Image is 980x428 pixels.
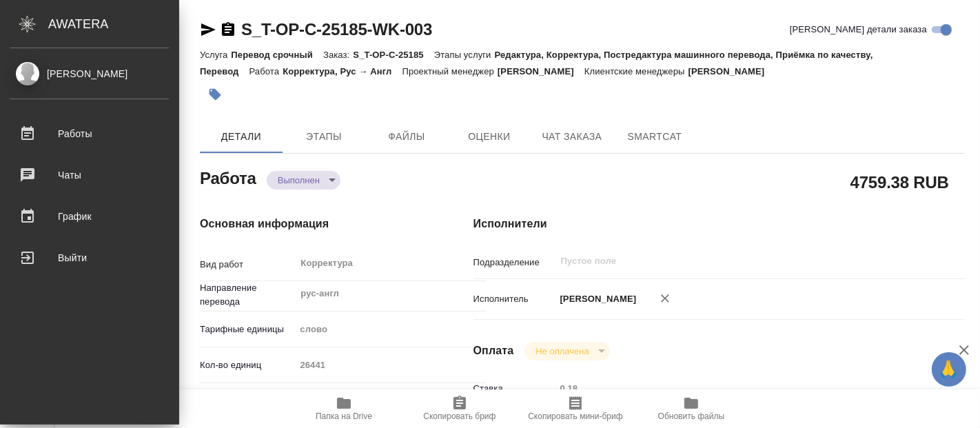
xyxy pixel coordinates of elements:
[498,66,584,77] p: [PERSON_NAME]
[10,247,169,268] div: Выйти
[622,128,688,145] span: SmartCat
[402,389,518,428] button: Скопировать бриф
[473,292,555,306] p: Исполнитель
[688,66,775,77] p: [PERSON_NAME]
[200,165,256,190] h2: Работа
[650,283,680,314] button: Удалить исполнителя
[10,206,169,227] div: График
[3,241,176,275] a: Выйти
[200,21,216,38] button: Скопировать ссылку для ЯМессенджера
[48,10,179,38] div: AWATERA
[473,216,965,232] h4: Исполнители
[353,50,433,60] p: S_T-OP-C-25185
[286,389,402,428] button: Папка на Drive
[473,382,555,396] p: Ставка
[555,378,924,398] input: Пустое поле
[267,171,340,190] div: Выполнен
[323,50,353,60] p: Заказ:
[316,411,372,421] span: Папка на Drive
[456,128,522,145] span: Оценки
[3,158,176,192] a: Чаты
[10,123,169,144] div: Работы
[274,174,324,186] button: Выполнен
[524,342,609,360] div: Выполнен
[555,292,637,306] p: [PERSON_NAME]
[200,79,230,110] button: Добавить тэг
[3,199,176,234] a: График
[434,50,495,60] p: Этапы услуги
[220,21,236,38] button: Скопировать ссылку
[937,355,961,384] span: 🙏
[374,128,440,145] span: Файлы
[473,256,555,269] p: Подразделение
[283,66,402,77] p: Корректура, Рус → Англ
[241,20,432,39] a: S_T-OP-C-25185-WK-003
[231,50,323,60] p: Перевод срочный
[584,66,688,77] p: Клиентские менеджеры
[3,116,176,151] a: Работы
[518,389,633,428] button: Скопировать мини-бриф
[295,318,486,341] div: слово
[10,165,169,185] div: Чаты
[295,355,486,375] input: Пустое поле
[423,411,496,421] span: Скопировать бриф
[402,66,498,77] p: Проектный менеджер
[932,352,966,387] button: 🙏
[291,128,357,145] span: Этапы
[200,216,418,232] h4: Основная информация
[531,345,593,357] button: Не оплачена
[560,253,892,269] input: Пустое поле
[200,281,295,309] p: Направление перевода
[10,66,169,81] div: [PERSON_NAME]
[658,411,725,421] span: Обновить файлы
[528,411,622,421] span: Скопировать мини-бриф
[473,343,514,359] h4: Оплата
[633,389,749,428] button: Обновить файлы
[850,170,949,194] h2: 4759.38 RUB
[790,23,927,37] span: [PERSON_NAME] детали заказа
[200,323,295,336] p: Тарифные единицы
[249,66,283,77] p: Работа
[200,358,295,372] p: Кол-во единиц
[208,128,274,145] span: Детали
[200,50,231,60] p: Услуга
[200,50,873,77] p: Редактура, Корректура, Постредактура машинного перевода, Приёмка по качеству, Перевод
[200,258,295,272] p: Вид работ
[539,128,605,145] span: Чат заказа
